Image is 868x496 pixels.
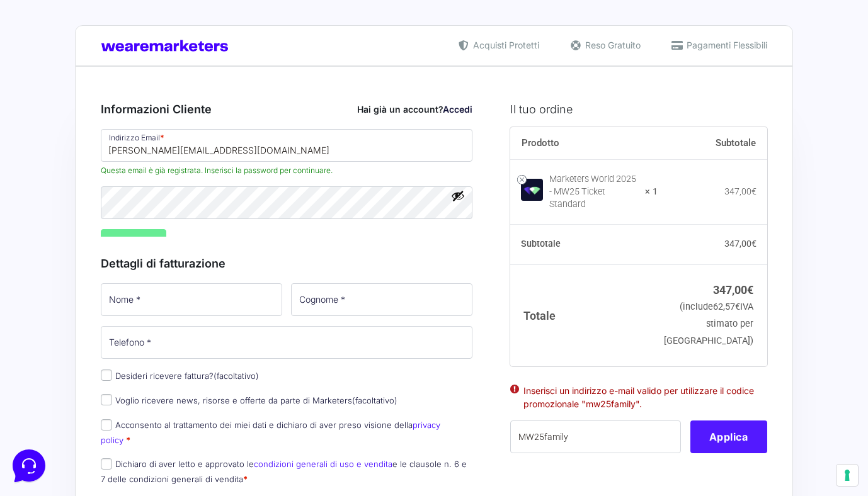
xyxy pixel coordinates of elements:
[582,38,641,52] span: Reso Gratuito
[101,165,472,176] span: Questa email è già registrata. Inserisci la password per continuare.
[101,458,112,470] input: Dichiaro di aver letto e approvato lecondizioni generali di uso e venditae le clausole n. 6 e 7 d...
[645,186,658,198] strong: × 1
[60,70,86,96] img: dark
[724,239,757,249] bdi: 347,00
[38,398,59,409] p: Home
[101,101,472,118] h3: Informazioni Cliente
[510,127,658,160] th: Prodotto
[521,179,543,201] img: Marketers World 2025 - MW25 Ticket Standard
[751,186,757,196] span: €
[214,371,259,381] span: (facoltativo)
[164,380,242,409] button: Aiuto
[713,283,753,296] bdi: 347,00
[724,186,757,196] bdi: 347,00
[101,229,166,256] input: Accesso
[10,380,88,409] button: Home
[194,398,212,409] p: Aiuto
[451,189,465,203] button: Mostra password
[357,103,472,116] div: Hai già un account?
[101,459,467,483] label: Dichiaro di aver letto e approvato le e le clausole n. 6 e 7 delle condizioni generali di vendita
[735,302,740,312] span: €
[101,419,112,431] input: Acconsento al trattamento dei miei dati e dichiaro di aver preso visione dellaprivacy policy
[134,156,232,166] a: Apri Centro Assistenza
[101,283,282,316] input: Nome *
[88,380,165,409] button: Messaggi
[20,50,107,60] span: Le tue conversazioni
[101,129,472,162] input: Indirizzo Email *
[40,70,66,96] img: dark
[10,447,48,485] iframe: Customerly Messenger Launcher
[713,302,740,312] span: 62,57
[470,38,539,52] span: Acquisti Protetti
[747,283,753,296] span: €
[372,235,472,249] a: Password dimenticata?
[443,104,472,115] a: Accedi
[101,371,259,381] label: Desideri ricevere fattura?
[291,283,472,316] input: Cognome *
[20,106,232,131] button: Inizia una conversazione
[352,395,397,405] span: (facoltativo)
[20,156,98,166] span: Trova una risposta
[549,173,637,211] div: Marketers World 2025 - MW25 Ticket Standard
[690,420,767,453] button: Applica
[101,326,472,359] input: Telefono *
[510,420,681,453] input: Coupon
[10,10,212,30] h2: Ciao da Marketers 👋
[101,255,472,272] h3: Dettagli di fatturazione
[101,420,440,444] label: Acconsento al trattamento dei miei dati e dichiaro di aver preso visione della
[664,302,753,346] small: (include IVA stimato per [GEOGRAPHIC_DATA])
[109,398,143,409] p: Messaggi
[101,394,112,405] input: Voglio ricevere news, risorse e offerte da parte di Marketers(facoltativo)
[20,70,45,96] img: dark
[254,459,392,469] a: condizioni generali di uso e vendita
[751,239,757,249] span: €
[82,113,186,123] span: Inizia una conversazione
[510,264,658,366] th: Totale
[837,465,858,486] button: Le tue preferenze relative al consenso per le tecnologie di tracciamento
[658,127,767,160] th: Subtotale
[101,395,397,405] label: Voglio ricevere news, risorse e offerte da parte di Marketers
[101,420,440,444] a: privacy policy
[28,183,206,196] input: Cerca un articolo...
[683,38,767,52] span: Pagamenti Flessibili
[101,369,112,381] input: Desideri ricevere fattura?(facoltativo)
[510,101,767,118] h3: Il tuo ordine
[523,384,754,410] li: Inserisci un indirizzo e-mail valido per utilizzare il codice promozionale "mw25family".
[510,225,658,265] th: Subtotale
